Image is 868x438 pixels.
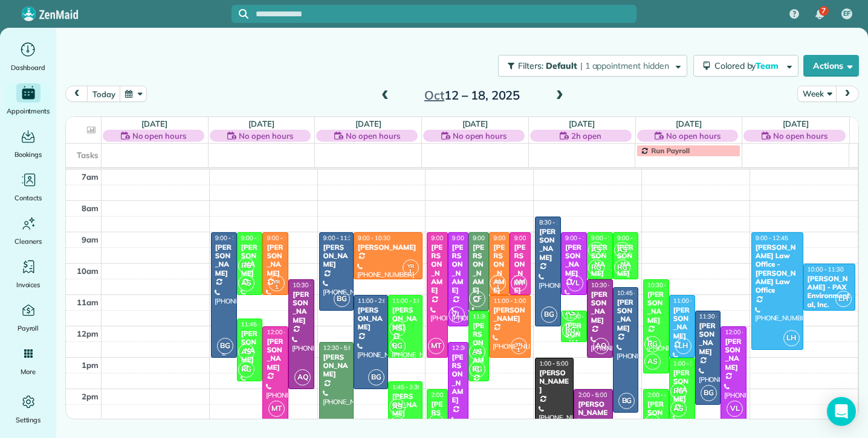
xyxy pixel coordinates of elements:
div: [PERSON_NAME] [539,369,570,395]
a: Cleaners [5,214,51,247]
a: Filters: Default | 1 appointment hidden [492,55,687,77]
span: LH [835,291,852,307]
div: [PERSON_NAME] [591,290,609,325]
span: AQ [593,338,609,354]
span: AS [644,414,661,431]
span: 9:00 - 11:00 [241,234,274,242]
span: AS [670,401,687,417]
span: 9:00 - 1:00 [431,234,460,242]
span: 2h open [571,130,601,142]
span: BG [618,393,635,409]
span: EF [843,9,850,19]
div: [PERSON_NAME] [673,306,691,341]
span: 9:00 - 11:00 [493,234,526,242]
div: [PERSON_NAME] [493,306,527,323]
span: | 1 appointment hidden [580,60,669,71]
div: Open Intercom Messenger [827,397,856,426]
div: [PERSON_NAME] [241,243,259,278]
small: 1 [490,282,505,293]
div: [PERSON_NAME] [673,369,691,404]
button: Actions [803,55,859,77]
div: [PERSON_NAME] [699,322,717,357]
div: [PERSON_NAME] [357,243,419,252]
span: 10:30 - 1:30 [647,281,680,289]
span: Cleaners [15,235,42,247]
span: YR [516,341,522,348]
a: Invoices [5,257,51,291]
span: MT [511,275,527,291]
span: AS [614,242,630,258]
span: 11am [77,297,99,307]
span: AS [238,344,254,360]
a: Bookings [5,127,51,160]
span: 9:00 - 11:00 [514,234,546,242]
span: 2:00 - 4:00 [647,391,676,399]
div: [PERSON_NAME] [452,353,465,405]
span: RG [562,322,578,338]
div: [PERSON_NAME] [430,243,444,295]
span: 2:00 - 4:00 [431,391,460,399]
div: [PERSON_NAME] [577,400,609,426]
a: Appointments [5,83,51,117]
span: 8am [82,203,99,213]
span: Appointments [7,105,50,117]
span: AS [469,344,485,360]
a: [DATE] [569,119,595,129]
button: next [836,86,859,102]
span: 10:30 - 1:00 [591,281,624,289]
span: Contacts [15,192,42,204]
div: [PERSON_NAME] [215,243,233,278]
span: RG [614,259,630,276]
span: 7 [821,6,826,16]
span: BG [541,306,557,323]
span: AS [562,305,578,321]
a: Dashboard [5,40,51,74]
span: 12pm [77,329,99,338]
div: [PERSON_NAME] [493,243,506,295]
span: RG [238,361,254,378]
span: More [21,366,36,378]
span: 1:00 - 3:00 [673,360,702,367]
span: AS [389,399,406,415]
button: Filters: Default | 1 appointment hidden [498,55,687,77]
span: MT [268,401,285,417]
span: 9:00 - 10:30 [591,234,624,242]
div: [PERSON_NAME] [472,322,485,373]
div: 7 unread notifications [807,1,832,28]
span: RG [389,338,406,354]
span: 10am [77,266,99,276]
span: No open hours [346,130,400,142]
span: 1:45 - 3:30 [392,383,421,391]
span: LH [675,338,691,354]
span: Bookings [15,148,42,160]
button: prev [65,86,88,102]
a: Payroll [5,300,51,334]
span: 2:00 - 5:00 [578,391,607,399]
span: 12:30 - 4:30 [452,344,485,352]
div: [PERSON_NAME] [513,243,526,295]
span: Settings [16,414,41,426]
span: VL [567,275,583,291]
span: AS [238,275,254,291]
span: RG [644,336,661,352]
span: VL [727,401,743,417]
span: 11:30 - 2:30 [699,313,732,320]
span: Dashboard [11,62,45,74]
span: RG [428,414,444,431]
span: 11:00 - 1:00 [392,297,425,305]
span: Filters: [518,60,543,71]
span: 1pm [82,360,99,370]
div: [PERSON_NAME] [647,400,666,435]
span: BG [217,338,233,354]
span: 10:30 - 2:00 [293,281,325,289]
span: RG [469,361,485,378]
div: [PERSON_NAME] [392,306,419,332]
div: [PERSON_NAME] [617,298,635,333]
div: [PERSON_NAME] [565,243,583,278]
span: 7am [82,172,99,182]
div: [PERSON_NAME] [472,243,485,295]
span: YR [273,278,280,285]
button: Focus search [232,9,248,19]
div: [PERSON_NAME] [539,227,557,262]
a: [DATE] [783,119,809,129]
